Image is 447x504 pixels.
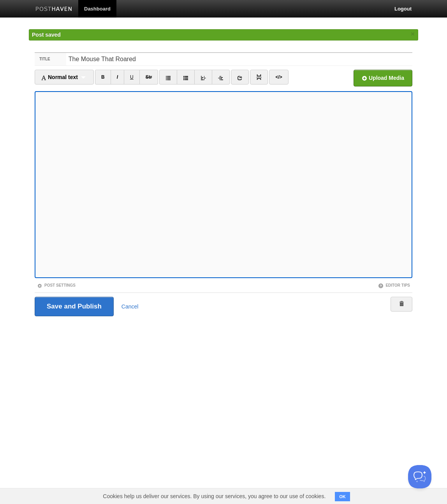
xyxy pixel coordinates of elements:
[269,70,288,85] a: </>
[35,297,114,316] input: Save and Publish
[335,492,350,501] button: OK
[37,283,76,287] a: Post Settings
[95,488,333,504] span: Cookies help us deliver our services. By using our services, you agree to our use of cookies.
[139,70,158,85] a: Str
[121,303,139,310] a: Cancel
[41,74,78,80] span: Normal text
[32,32,61,38] span: Post saved
[408,465,431,488] iframe: Help Scout Beacon - Open
[111,70,124,85] a: I
[146,74,152,80] del: Str
[256,74,262,80] img: pagebreak-icon.png
[124,70,140,85] a: U
[35,7,72,12] img: Posthaven-bar
[409,29,416,39] a: ×
[378,283,410,287] a: Editor Tips
[35,53,66,65] label: Title
[95,70,111,85] a: B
